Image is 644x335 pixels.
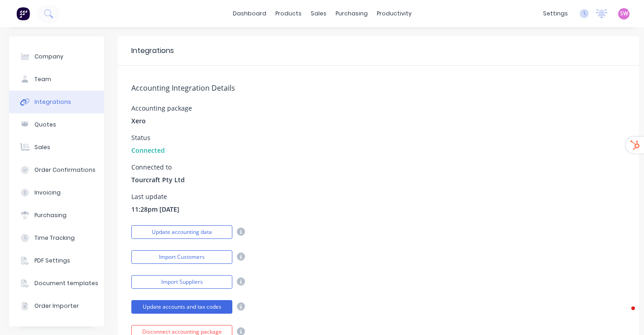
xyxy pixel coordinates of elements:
img: Factory [16,7,30,20]
div: Status [131,135,165,141]
div: Quotes [34,121,56,129]
div: Purchasing [34,211,67,219]
div: Time Tracking [34,234,75,242]
button: Team [9,68,104,91]
div: purchasing [331,7,372,20]
span: Connected [131,146,165,155]
div: Company [34,53,63,61]
button: Update accounting data [131,225,232,239]
button: Sales [9,136,104,159]
div: PDF Settings [34,257,70,265]
div: Integrations [34,98,71,106]
button: Update accounts and tax codes [131,300,232,314]
span: 11:28pm [DATE] [131,204,179,214]
button: Quotes [9,113,104,136]
button: Order Importer [9,295,104,317]
div: sales [306,7,331,20]
div: Invoicing [34,189,61,197]
div: Order Confirmations [34,166,96,174]
a: dashboard [228,7,271,20]
div: Document templates [34,279,98,287]
span: Xero [131,116,146,126]
button: Import Customers [131,250,232,264]
div: Team [34,75,51,83]
button: Invoicing [9,181,104,204]
span: Tourcraft Pty Ltd [131,175,185,184]
div: Order Importer [34,302,79,310]
button: PDF Settings [9,249,104,272]
iframe: Intercom live chat [613,304,635,326]
button: Document templates [9,272,104,295]
div: productivity [372,7,416,20]
div: Last update [131,194,179,200]
button: Order Confirmations [9,159,104,181]
div: products [271,7,306,20]
button: Company [9,45,104,68]
span: SW [620,10,628,18]
div: settings [538,7,572,20]
div: Sales [34,143,50,151]
button: Integrations [9,91,104,113]
button: Purchasing [9,204,104,227]
button: Time Tracking [9,227,104,249]
div: Integrations [131,45,174,56]
button: Import Suppliers [131,275,232,289]
div: Accounting package [131,105,192,112]
h5: Accounting Integration Details [131,84,625,92]
div: Connected to [131,164,185,170]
